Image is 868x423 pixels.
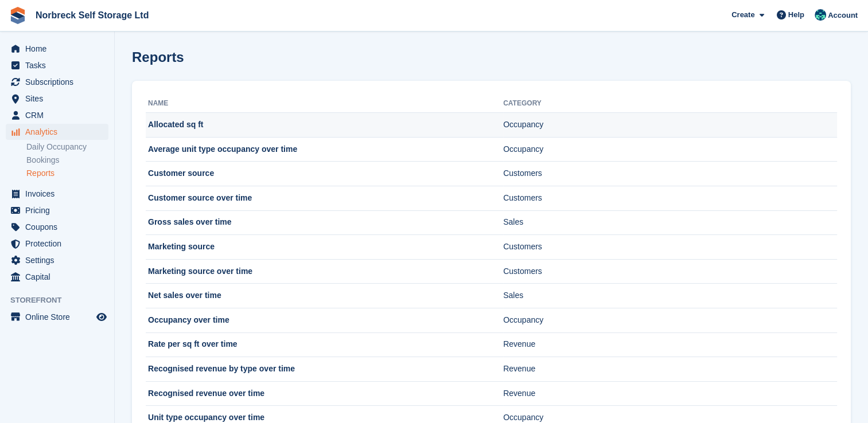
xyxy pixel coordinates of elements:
[503,113,837,138] td: Occupancy
[6,91,108,107] a: menu
[26,142,108,152] a: Daily Occupancy
[6,74,108,90] a: menu
[6,107,108,123] a: menu
[25,202,94,218] span: Pricing
[503,210,837,235] td: Sales
[503,381,837,406] td: Revenue
[146,113,503,138] td: Allocated sq ft
[146,308,503,332] td: Occupancy over time
[6,202,108,218] a: menu
[25,219,94,235] span: Coupons
[6,236,108,252] a: menu
[146,137,503,162] td: Average unit type occupancy over time
[95,310,108,324] a: Preview store
[6,269,108,285] a: menu
[25,124,94,140] span: Analytics
[6,41,108,57] a: menu
[6,124,108,140] a: menu
[146,235,503,260] td: Marketing source
[146,259,503,284] td: Marketing source over time
[503,162,837,186] td: Customers
[146,210,503,235] td: Gross sales over time
[815,9,826,21] img: Sally King
[10,295,114,306] span: Storefront
[731,9,754,21] span: Create
[503,95,837,113] th: Category
[25,186,94,202] span: Invoices
[26,155,108,166] a: Bookings
[146,186,503,210] td: Customer source over time
[25,57,94,73] span: Tasks
[6,252,108,268] a: menu
[788,9,804,21] span: Help
[503,308,837,332] td: Occupancy
[146,357,503,382] td: Recognised revenue by type over time
[25,236,94,252] span: Protection
[6,186,108,202] a: menu
[25,309,94,325] span: Online Store
[6,57,108,73] a: menu
[26,168,108,179] a: Reports
[31,6,153,25] a: Norbreck Self Storage Ltd
[9,7,26,24] img: stora-icon-8386f47178a22dfd0bd8f6a31ec36ba5ce8667c1dd55bd0f319d3a0aa187defe.svg
[6,219,108,235] a: menu
[25,252,94,268] span: Settings
[828,10,858,21] span: Account
[503,235,837,260] td: Customers
[503,357,837,382] td: Revenue
[146,332,503,357] td: Rate per sq ft over time
[503,284,837,308] td: Sales
[25,269,94,285] span: Capital
[503,332,837,357] td: Revenue
[503,259,837,284] td: Customers
[132,49,184,65] h1: Reports
[146,381,503,406] td: Recognised revenue over time
[25,41,94,57] span: Home
[146,95,503,113] th: Name
[503,137,837,162] td: Occupancy
[146,284,503,308] td: Net sales over time
[25,107,94,123] span: CRM
[6,309,108,325] a: menu
[503,186,837,210] td: Customers
[146,162,503,186] td: Customer source
[25,74,94,90] span: Subscriptions
[25,91,94,107] span: Sites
